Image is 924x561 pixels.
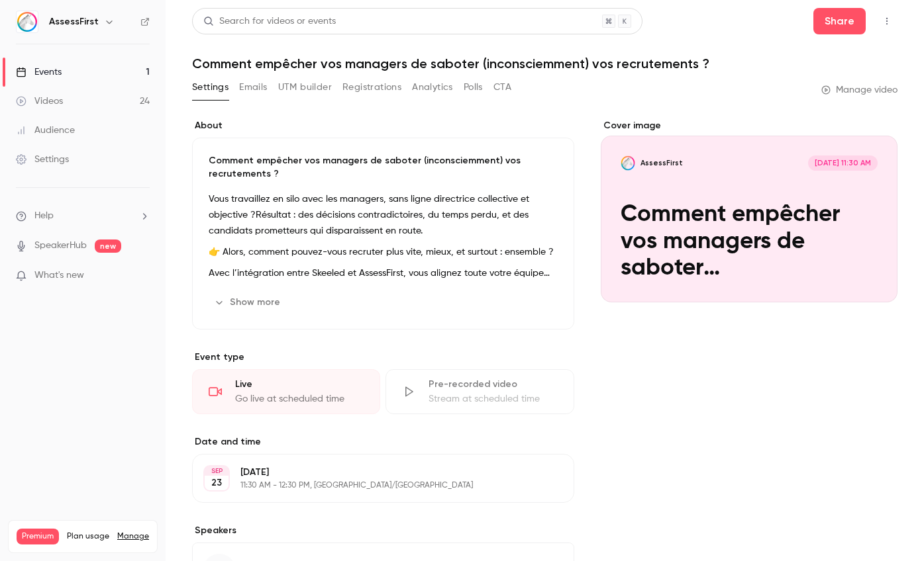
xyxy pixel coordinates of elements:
p: Event type [192,351,574,364]
span: new [95,239,121,253]
a: Manage video [821,83,898,97]
a: SpeakerHub [34,239,87,253]
div: LiveGo live at scheduled time [192,369,380,414]
button: Registrations [342,77,401,98]
div: Settings [16,153,69,166]
a: Manage [117,531,149,542]
button: CTA [493,77,511,98]
label: Cover image [601,119,898,132]
div: Videos [16,95,63,108]
div: Stream at scheduled time [429,392,557,406]
span: Premium [17,529,59,544]
label: Speakers [192,524,574,537]
button: Settings [192,77,229,98]
label: About [192,119,574,132]
div: Pre-recorded video [429,378,557,391]
button: Polls [464,77,483,98]
div: Go live at scheduled time [235,392,364,406]
div: SEP [205,466,229,476]
label: Date and time [192,435,574,449]
div: Events [16,65,62,79]
div: Audience [16,124,75,137]
span: What's new [34,269,84,282]
button: Share [813,8,866,34]
div: Search for videos or events [203,15,336,28]
div: Pre-recorded videoStream at scheduled time [385,369,574,414]
img: AssessFirst [17,11,38,32]
button: Emails [239,77,267,98]
h6: AssessFirst [49,15,99,28]
p: 23 [211,476,222,490]
p: Vous travaillez en silo avec les managers, sans ligne directrice collective et objective ?Résulta... [209,191,558,239]
span: Plan usage [67,531,109,542]
span: Help [34,209,54,223]
button: Show more [209,292,288,313]
p: 11:30 AM - 12:30 PM, [GEOGRAPHIC_DATA]/[GEOGRAPHIC_DATA] [240,480,504,491]
p: 👉 Alors, comment pouvez-vous recruter plus vite, mieux, et surtout : ensemble ? [209,244,558,260]
div: Live [235,378,364,391]
button: Analytics [412,77,453,98]
section: Cover image [601,119,898,302]
p: Comment empêcher vos managers de saboter (inconsciemment) vos recrutements ? [209,154,558,181]
h1: Comment empêcher vos managers de saboter (inconsciemment) vos recrutements ? [192,56,898,71]
li: help-dropdown-opener [16,209,150,223]
button: UTM builder [278,77,332,98]
p: Avec l’intégration entre Skeeled et AssessFirst, vous alignez toute votre équipe sur un processus... [209,265,558,281]
iframe: Noticeable Trigger [134,270,150,282]
p: [DATE] [240,466,504,479]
